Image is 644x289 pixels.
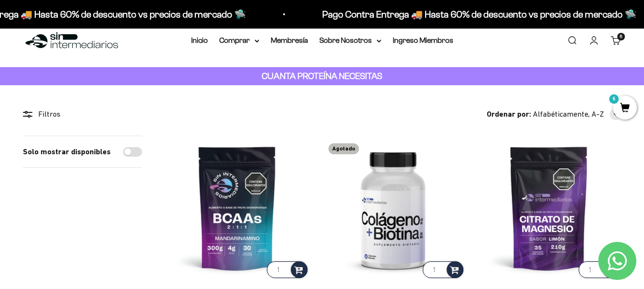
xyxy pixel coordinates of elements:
[23,146,111,158] label: Solo mostrar disponibles
[271,36,308,44] a: Membresía
[191,36,208,44] a: Inicio
[219,34,259,47] summary: Comprar
[608,93,620,105] mark: 6
[620,34,623,39] span: 6
[319,34,381,47] summary: Sobre Nosotros
[533,108,621,120] button: Alfabéticamente, A-Z
[487,108,531,120] span: Ordenar por:
[23,108,142,120] div: Filtros
[533,108,604,120] span: Alfabéticamente, A-Z
[393,36,453,44] a: Ingreso Miembros
[322,7,636,22] p: Pago Contra Entrega 🚚 Hasta 60% de descuento vs precios de mercado 🛸
[613,103,637,114] a: 6
[262,71,382,81] strong: CUANTA PROTEÍNA NECESITAS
